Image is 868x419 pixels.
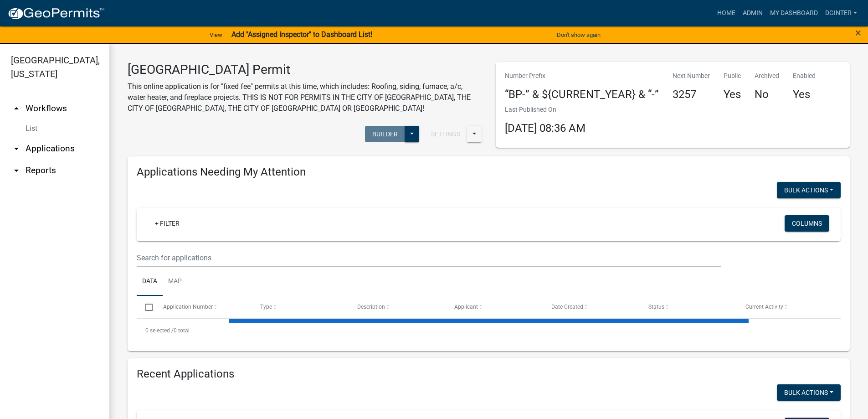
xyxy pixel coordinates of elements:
datatable-header-cell: Current Activity [737,296,834,318]
button: Builder [365,126,405,142]
p: Last Published On [505,105,586,114]
a: dginter [822,5,861,22]
span: Applicant [454,304,478,310]
h4: Applications Needing My Attention [137,166,841,179]
a: View [206,27,226,42]
button: Close [855,27,861,38]
span: [DATE] 08:36 AM [505,122,586,134]
datatable-header-cell: Status [640,296,737,318]
datatable-header-cell: Type [251,296,348,318]
h4: Yes [793,88,816,101]
strong: Add "Assigned Inspector" to Dashboard List! [231,30,372,39]
h4: “BP-” & ${CURRENT_YEAR} & “-” [505,88,659,101]
a: + Filter [148,215,187,232]
button: Don't show again [553,27,604,42]
span: Application Number [163,304,213,310]
span: Description [357,304,385,310]
i: arrow_drop_up [11,103,22,114]
i: arrow_drop_down [11,165,22,176]
div: 0 total [137,319,841,342]
span: Current Activity [745,304,783,310]
datatable-header-cell: Description [349,296,446,318]
a: Admin [739,5,766,22]
i: arrow_drop_down [11,143,22,154]
datatable-header-cell: Select [137,296,154,318]
p: Number Prefix [505,71,659,81]
h4: Yes [724,88,741,101]
span: Status [648,304,664,310]
button: Columns [785,215,829,232]
h4: Recent Applications [137,367,841,381]
a: Map [163,267,187,296]
input: Search for applications [137,248,721,267]
a: Data [137,267,163,296]
span: × [855,26,861,39]
span: Type [260,304,272,310]
a: My Dashboard [766,5,822,22]
p: Enabled [793,71,816,81]
p: This online application is for "fixed fee" permits at this time, which includes: Roofing, siding,... [128,81,482,114]
h4: 3257 [673,88,710,101]
span: Date Created [551,304,583,310]
p: Archived [755,71,779,81]
datatable-header-cell: Applicant [446,296,543,318]
datatable-header-cell: Application Number [154,296,251,318]
button: Settings [424,126,467,142]
span: 0 selected / [145,327,174,334]
p: Public [724,71,741,81]
button: Bulk Actions [777,182,841,198]
datatable-header-cell: Date Created [543,296,640,318]
button: Bulk Actions [777,384,841,401]
p: Next Number [673,71,710,81]
h3: [GEOGRAPHIC_DATA] Permit [128,62,482,78]
h4: No [755,88,779,101]
a: Home [714,5,739,22]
